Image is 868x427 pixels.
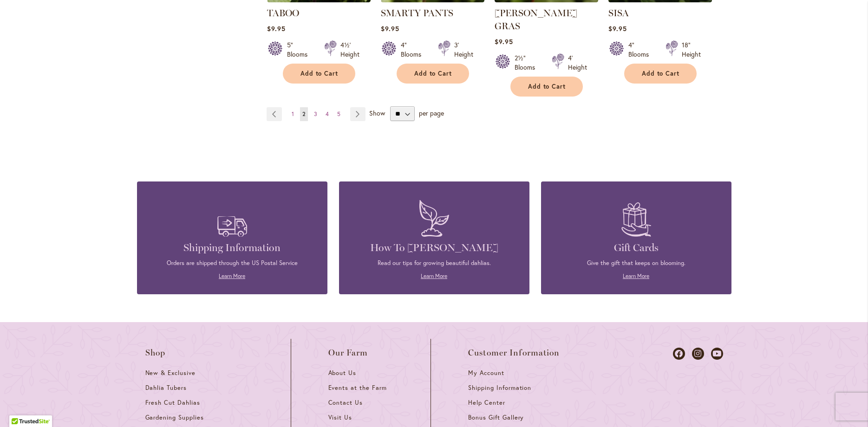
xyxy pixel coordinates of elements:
span: Customer Information [468,348,560,357]
span: Contact Us [328,399,363,407]
span: Show [369,109,385,117]
h4: Shipping Information [151,241,313,254]
span: Add to Cart [414,70,452,78]
span: per page [419,109,444,117]
h4: How To [PERSON_NAME] [353,241,516,254]
span: Shop [145,348,166,357]
button: Add to Cart [283,64,355,84]
div: 3' Height [454,40,473,59]
a: 1 [289,107,296,121]
a: 5 [335,107,343,121]
div: 2½" Blooms [515,53,541,72]
div: 4' Height [568,53,587,72]
span: My Account [468,369,504,377]
p: Read our tips for growing beautiful dahlias. [353,259,516,267]
span: $9.95 [608,24,627,33]
a: Learn More [219,272,245,279]
span: Help Center [468,399,505,407]
span: 5 [337,110,340,117]
span: Visit Us [328,414,352,421]
div: 4" Blooms [628,40,654,59]
a: [PERSON_NAME] GRAS [495,7,577,32]
a: Dahlias on Facebook [673,348,685,360]
a: Learn More [623,272,649,279]
a: Learn More [421,272,447,279]
span: 3 [314,110,317,117]
a: SMARTY PANTS [381,7,453,19]
span: Events at the Farm [328,384,387,392]
a: 4 [323,107,331,121]
span: Gardening Supplies [145,414,204,421]
span: 2 [302,110,306,117]
span: $9.95 [495,37,513,46]
div: 5" Blooms [287,40,313,59]
button: Add to Cart [510,77,583,97]
span: Add to Cart [642,70,680,78]
span: Add to Cart [528,83,566,91]
span: About Us [328,369,357,377]
div: 18" Height [682,40,701,59]
div: 4½' Height [340,40,359,59]
span: Add to Cart [300,70,339,78]
span: Shipping Information [468,384,531,392]
button: Add to Cart [624,64,697,84]
div: 4" Blooms [401,40,427,59]
span: 1 [292,110,294,117]
a: 3 [312,107,320,121]
a: SISA [608,7,629,19]
p: Give the gift that keeps on blooming. [555,259,718,267]
span: $9.95 [267,24,286,33]
span: New & Exclusive [145,369,196,377]
button: Add to Cart [397,64,469,84]
a: TABOO [267,7,299,19]
span: 4 [326,110,329,117]
span: Bonus Gift Gallery [468,414,524,421]
iframe: Launch Accessibility Center [7,394,33,420]
a: Dahlias on Instagram [692,348,704,360]
span: $9.95 [381,24,399,33]
span: Fresh Cut Dahlias [145,399,201,407]
span: Our Farm [328,348,368,357]
a: Dahlias on Youtube [711,348,723,360]
span: Dahlia Tubers [145,384,187,392]
h4: Gift Cards [555,241,718,254]
p: Orders are shipped through the US Postal Service [151,259,313,267]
